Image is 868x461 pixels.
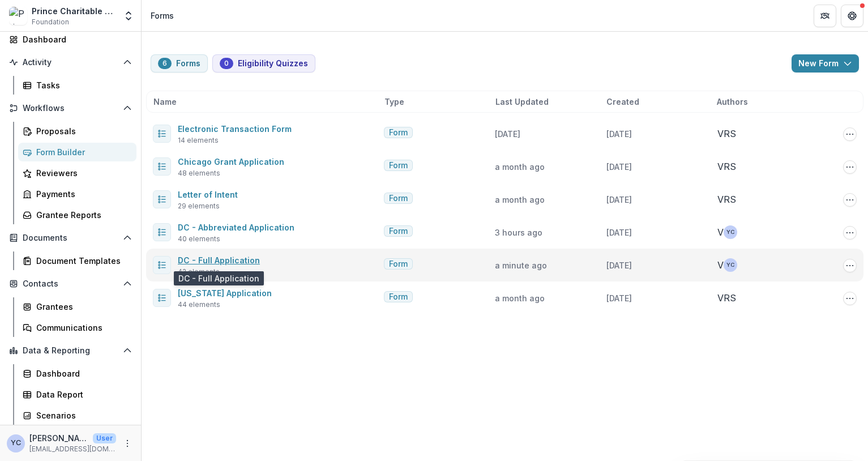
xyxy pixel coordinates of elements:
[36,188,127,200] div: Payments
[389,194,408,203] span: Form
[717,96,748,108] span: Authors
[717,293,724,302] div: Venkat
[792,54,859,72] button: New Form
[36,79,127,91] div: Tasks
[178,190,238,199] a: Letter of Intent
[495,228,542,237] span: 3 hours ago
[495,195,545,204] span: a month ago
[178,223,294,232] a: DC - Abbreviated Application
[18,318,136,337] a: Communications
[178,124,292,134] a: Electronic Transaction Form
[153,96,177,108] span: Name
[726,229,734,235] div: Yena Choi
[178,288,272,298] a: [US_STATE] Application
[23,104,118,113] span: Workflows
[23,33,127,45] div: Dashboard
[18,297,136,316] a: Grantees
[717,129,724,138] div: Venkat
[495,293,545,303] span: a month ago
[36,322,127,334] div: Communications
[32,5,116,17] div: Prince Charitable Trusts DEMO
[724,129,736,138] div: Robison, Sharon
[23,233,118,243] span: Documents
[18,206,136,224] a: Grantee Reports
[726,262,734,268] div: Yena Choi
[606,261,632,270] span: [DATE]
[36,301,127,313] div: Grantees
[389,128,408,138] span: Form
[495,129,520,139] span: [DATE]
[146,7,178,24] nav: breadcrumb
[843,193,857,207] button: Options
[724,293,736,302] div: Robison, Sharon
[178,267,220,277] span: 42 elements
[606,129,632,139] span: [DATE]
[5,229,136,247] button: Open Documents
[606,293,632,303] span: [DATE]
[224,59,229,67] span: 0
[18,364,136,383] a: Dashboard
[36,389,127,400] div: Data Report
[36,167,127,179] div: Reviewers
[32,17,69,27] span: Foundation
[724,162,736,171] div: Robison, Sharon
[18,251,136,270] a: Document Templates
[36,409,127,421] div: Scenarios
[843,259,857,272] button: Options
[23,58,118,67] span: Activity
[384,96,404,108] span: Type
[212,54,315,72] button: Eligibility Quizzes
[11,439,21,447] div: Yena Choi
[36,368,127,379] div: Dashboard
[18,406,136,425] a: Scenarios
[18,164,136,182] a: Reviewers
[29,432,88,444] p: [PERSON_NAME]
[178,255,260,265] a: DC - Full Application
[36,255,127,267] div: Document Templates
[841,5,863,27] button: Get Help
[717,228,724,237] div: Venkat
[36,146,127,158] div: Form Builder
[93,433,116,443] p: User
[178,300,220,310] span: 44 elements
[843,292,857,305] button: Options
[18,122,136,140] a: Proposals
[5,342,136,360] button: Open Data & Reporting
[178,201,220,211] span: 29 elements
[23,346,118,356] span: Data & Reporting
[178,135,219,146] span: 14 elements
[389,259,408,269] span: Form
[18,76,136,95] a: Tasks
[151,10,174,22] div: Forms
[724,195,736,204] div: Robison, Sharon
[717,261,724,270] div: Venkat
[495,162,545,172] span: a month ago
[36,125,127,137] div: Proposals
[151,54,208,72] button: Forms
[843,160,857,174] button: Options
[18,143,136,161] a: Form Builder
[29,444,116,454] p: [EMAIL_ADDRESS][DOMAIN_NAME]
[18,385,136,404] a: Data Report
[5,53,136,71] button: Open Activity
[843,127,857,141] button: Options
[606,195,632,204] span: [DATE]
[606,162,632,172] span: [DATE]
[18,185,136,203] a: Payments
[606,228,632,237] span: [DATE]
[5,275,136,293] button: Open Contacts
[9,7,27,25] img: Prince Charitable Trusts DEMO
[178,157,284,167] a: Chicago Grant Application
[121,437,134,450] button: More
[121,5,136,27] button: Open entity switcher
[495,96,549,108] span: Last Updated
[163,59,167,67] span: 6
[178,234,220,244] span: 40 elements
[389,227,408,236] span: Form
[606,96,639,108] span: Created
[843,226,857,240] button: Options
[389,292,408,302] span: Form
[717,162,724,171] div: Venkat
[814,5,836,27] button: Partners
[495,261,547,270] span: a minute ago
